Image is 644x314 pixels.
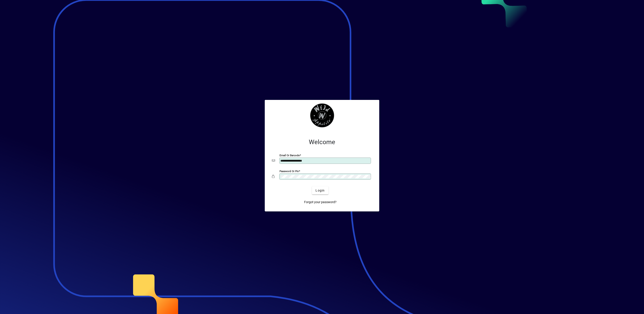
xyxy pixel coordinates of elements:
[302,198,338,206] a: Forgot your password?
[312,186,328,194] button: Login
[280,170,299,173] mat-label: Password or Pin
[304,200,337,204] span: Forgot your password?
[280,154,300,157] mat-label: Email or Barcode
[316,188,325,193] span: Login
[272,138,372,146] h2: Welcome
